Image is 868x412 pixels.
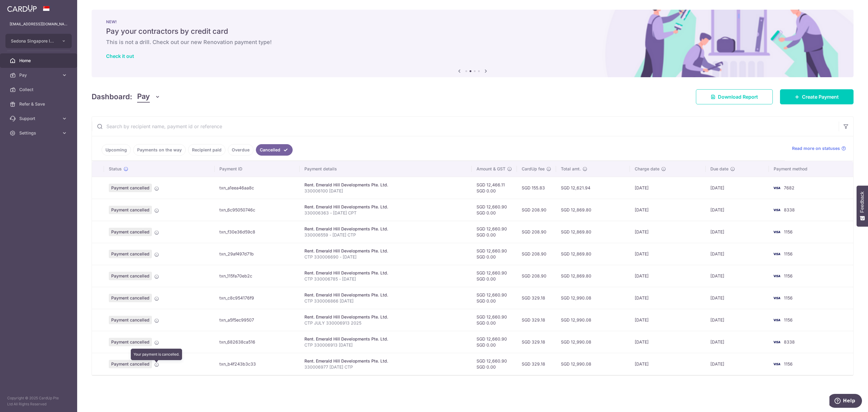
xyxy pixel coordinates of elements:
[304,226,467,232] div: Rent. Emerald Hill Developments Pte. Ltd.
[102,144,131,156] a: Upcoming
[769,161,853,177] th: Payment method
[706,265,769,287] td: [DATE]
[472,243,517,265] td: SGD 12,660.90 SGD 0.00
[19,72,59,78] span: Pay
[710,166,728,172] span: Due date
[522,166,545,172] span: CardUp fee
[706,331,769,353] td: [DATE]
[718,93,758,100] span: Download Report
[19,101,59,107] span: Refer & Save
[706,243,769,265] td: [DATE]
[109,360,152,368] span: Payment cancelled
[784,251,793,256] span: 1156
[784,185,794,190] span: 7682
[7,5,37,12] img: CardUp
[792,145,840,151] span: Read more on statuses
[19,116,59,122] span: Support
[517,177,556,199] td: SGD 155.83
[215,199,300,221] td: txn_6c95050746c
[784,207,795,212] span: 8338
[109,316,152,324] span: Payment cancelled
[556,287,630,309] td: SGD 12,990.08
[472,287,517,309] td: SGD 12,660.90 SGD 0.00
[802,93,839,100] span: Create Payment
[635,166,659,172] span: Charge date
[784,273,793,278] span: 1156
[771,360,783,368] img: Bank Card
[829,394,862,409] iframe: Opens a widget where you can find more information
[472,177,517,199] td: SGD 12,466.11 SGD 0.00
[304,298,467,304] p: CTP 330006866 [DATE]
[784,339,795,344] span: 8338
[706,353,769,375] td: [DATE]
[304,276,467,282] p: CTP 330006785 - [DATE]
[11,38,55,44] span: Sedona Singapore International Pte Ltd
[92,91,132,102] h4: Dashboard:
[304,320,467,326] p: CTP JULY 330006913 2025
[784,295,793,300] span: 1156
[706,177,769,199] td: [DATE]
[784,317,793,322] span: 1156
[106,53,134,59] a: Check it out
[472,353,517,375] td: SGD 12,660.90 SGD 0.00
[137,91,160,103] button: Pay
[630,243,706,265] td: [DATE]
[304,292,467,298] div: Rent. Emerald Hill Developments Pte. Ltd.
[304,314,467,320] div: Rent. Emerald Hill Developments Pte. Ltd.
[304,204,467,210] div: Rent. Emerald Hill Developments Pte. Ltd.
[630,177,706,199] td: [DATE]
[215,161,300,177] th: Payment ID
[472,309,517,331] td: SGD 12,660.90 SGD 0.00
[300,161,472,177] th: Payment details
[556,243,630,265] td: SGD 12,869.80
[109,184,152,192] span: Payment cancelled
[472,265,517,287] td: SGD 12,660.90 SGD 0.00
[561,166,581,172] span: Total amt.
[109,166,122,172] span: Status
[517,199,556,221] td: SGD 208.90
[92,10,854,77] img: Renovation banner
[556,221,630,243] td: SGD 12,869.80
[630,353,706,375] td: [DATE]
[517,331,556,353] td: SGD 329.18
[109,294,152,302] span: Payment cancelled
[792,145,846,151] a: Read more on statuses
[706,287,769,309] td: [DATE]
[215,177,300,199] td: txn_a1eea46aa8c
[706,221,769,243] td: [DATE]
[517,243,556,265] td: SGD 208.90
[556,353,630,375] td: SGD 12,990.08
[215,353,300,375] td: txn_b4f243b3c33
[109,206,152,214] span: Payment cancelled
[215,243,300,265] td: txn_29af497d71b
[304,188,467,194] p: 330006100 [DATE]
[630,331,706,353] td: [DATE]
[517,287,556,309] td: SGD 329.18
[630,265,706,287] td: [DATE]
[556,177,630,199] td: SGD 12,621.94
[472,221,517,243] td: SGD 12,660.90 SGD 0.00
[19,87,59,93] span: Collect
[304,254,467,260] p: CTP 330006690 - [DATE]
[780,89,854,104] a: Create Payment
[630,287,706,309] td: [DATE]
[304,182,467,188] div: Rent. Emerald Hill Developments Pte. Ltd.
[19,130,59,136] span: Settings
[517,265,556,287] td: SGD 208.90
[472,331,517,353] td: SGD 12,660.90 SGD 0.00
[556,309,630,331] td: SGD 12,990.08
[215,287,300,309] td: txn_c8c954176f9
[517,309,556,331] td: SGD 329.18
[109,272,152,280] span: Payment cancelled
[19,58,59,64] span: Home
[109,228,152,236] span: Payment cancelled
[771,184,783,192] img: Bank Card
[304,336,467,342] div: Rent. Emerald Hill Developments Pte. Ltd.
[304,358,467,364] div: Rent. Emerald Hill Developments Pte. Ltd.
[784,229,793,234] span: 1156
[215,265,300,287] td: txn_115fa70eb2c
[556,199,630,221] td: SGD 12,869.80
[109,250,152,258] span: Payment cancelled
[228,144,253,156] a: Overdue
[304,232,467,238] p: 330006559 - [DATE] CTP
